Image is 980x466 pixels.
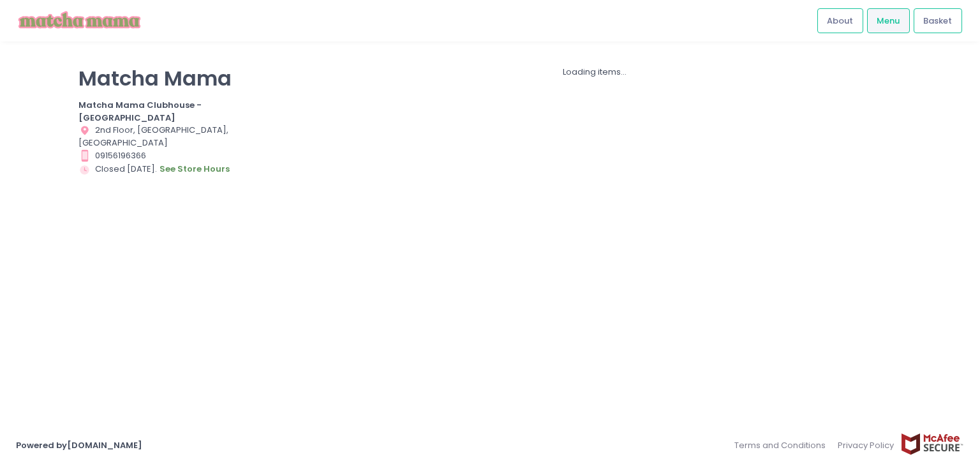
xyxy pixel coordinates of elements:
[734,433,832,458] a: Terms and Conditions
[16,10,144,32] img: logo
[817,8,863,33] a: About
[78,99,202,124] b: Matcha Mama Clubhouse - [GEOGRAPHIC_DATA]
[827,15,853,27] span: About
[877,15,900,27] span: Menu
[78,162,272,176] div: Closed [DATE].
[16,439,142,451] a: Powered by[DOMAIN_NAME]
[923,15,952,27] span: Basket
[900,433,964,455] img: mcafee-secure
[832,433,901,458] a: Privacy Policy
[78,149,272,162] div: 09156196366
[78,124,272,149] div: 2nd Floor, [GEOGRAPHIC_DATA], [GEOGRAPHIC_DATA]
[867,8,910,33] a: Menu
[78,66,272,91] p: Matcha Mama
[288,66,902,79] div: Loading items...
[159,162,230,176] button: see store hours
